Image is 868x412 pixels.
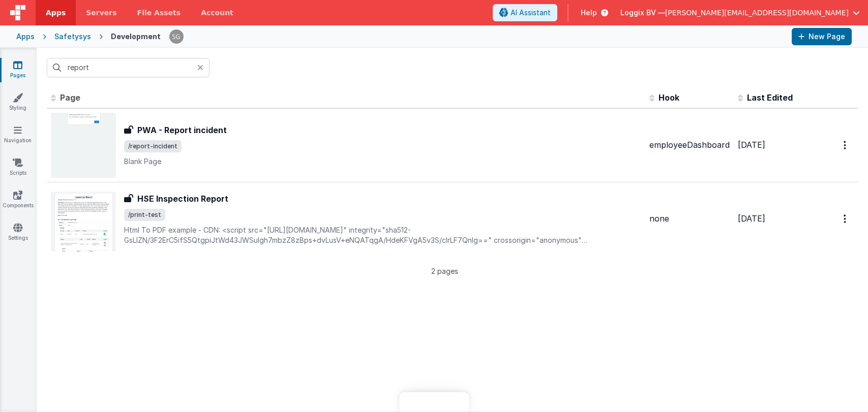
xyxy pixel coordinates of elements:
[665,8,849,18] span: [PERSON_NAME][EMAIL_ADDRESS][DOMAIN_NAME]
[47,58,209,77] input: Search pages, id's ...
[738,213,765,224] span: [DATE]
[659,92,679,103] span: Hook
[46,8,66,18] span: Apps
[124,140,182,152] span: /report-incident
[169,29,184,44] img: 385c22c1e7ebf23f884cbf6fb2c72b80
[124,156,641,167] p: Blank Page
[511,8,551,18] span: AI Assistant
[54,31,91,42] div: Safetysys
[581,8,597,18] span: Help
[792,28,852,45] button: New Page
[47,266,843,276] p: 2 pages
[649,213,730,225] div: none
[124,225,641,245] p: Html To PDF example - CDN: <script src="[URL][DOMAIN_NAME]" integrity="sha512-GsLlZN/3F2ErC5ifS5Q...
[60,92,80,103] span: Page
[738,140,765,150] span: [DATE]
[649,139,730,151] div: employeeDashboard
[837,208,854,229] button: Options
[137,193,228,205] h3: HSE Inspection Report
[111,31,161,42] div: Development
[620,8,665,18] span: Loggix BV —
[16,31,35,42] div: Apps
[124,209,165,221] span: /print-test
[137,8,181,18] span: File Assets
[86,8,116,18] span: Servers
[620,8,860,18] button: Loggix BV — [PERSON_NAME][EMAIL_ADDRESS][DOMAIN_NAME]
[493,4,557,21] button: AI Assistant
[837,135,854,155] button: Options
[137,124,227,136] h3: PWA - Report incident
[747,92,793,103] span: Last Edited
